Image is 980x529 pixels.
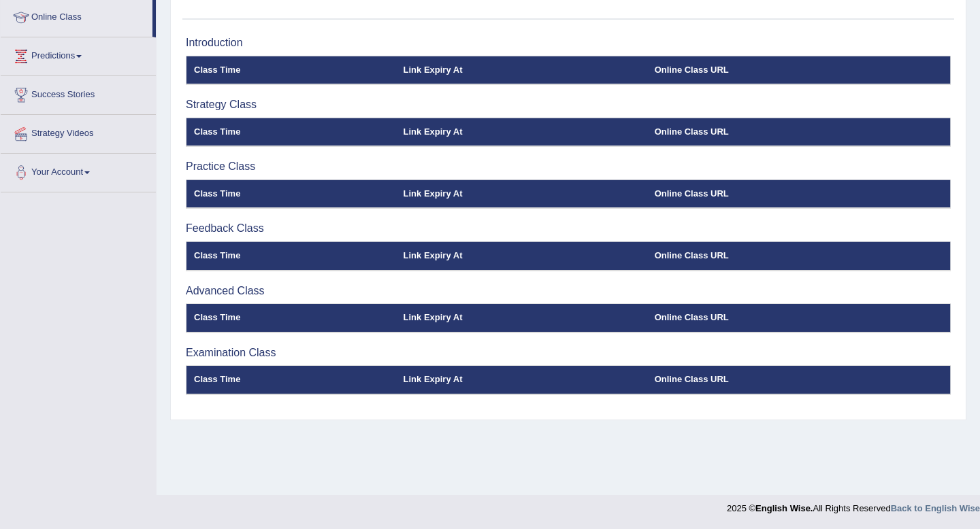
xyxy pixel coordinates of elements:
th: Link Expiry At [396,304,647,332]
th: Online Class URL [647,366,951,394]
th: Online Class URL [647,118,951,146]
h3: Practice Class [186,160,951,173]
th: Link Expiry At [396,180,647,208]
th: Online Class URL [647,180,951,208]
h3: Examination Class [186,347,951,359]
th: Link Expiry At [396,118,647,146]
a: Your Account [1,154,156,188]
h3: Introduction [186,37,951,49]
th: Class Time [186,118,396,146]
th: Link Expiry At [396,56,647,84]
a: Predictions [1,37,156,71]
a: Back to English Wise [891,503,980,513]
th: Class Time [186,304,396,332]
h3: Strategy Class [186,99,951,111]
th: Class Time [186,180,396,208]
th: Online Class URL [647,304,951,332]
th: Class Time [186,56,396,84]
a: Strategy Videos [1,115,156,149]
div: 2025 © All Rights Reserved [727,495,980,515]
th: Class Time [186,366,396,394]
th: Link Expiry At [396,366,647,394]
th: Class Time [186,241,396,270]
th: Link Expiry At [396,241,647,270]
th: Online Class URL [647,241,951,270]
h3: Advanced Class [186,285,951,297]
th: Online Class URL [647,56,951,84]
a: Success Stories [1,76,156,110]
strong: English Wise. [755,503,813,513]
h3: Feedback Class [186,222,951,235]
